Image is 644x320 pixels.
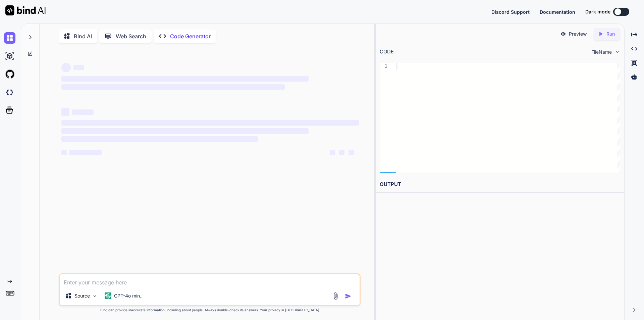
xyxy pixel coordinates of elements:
img: Pick Models [92,293,98,299]
p: Source [74,292,90,299]
div: 1 [380,63,387,70]
span: Dark mode [585,8,610,15]
span: ‌ [72,109,94,115]
img: GPT-4o mini [105,292,111,299]
img: darkCloudIdeIcon [4,87,15,98]
span: ‌ [61,150,67,155]
span: ‌ [61,63,71,72]
span: ‌ [61,108,69,116]
span: ‌ [61,76,309,82]
span: ‌ [61,136,258,142]
button: Discord Support [491,8,530,15]
span: ‌ [69,150,102,155]
img: chevron down [614,49,620,55]
span: ‌ [339,150,344,155]
span: ‌ [73,65,84,70]
span: ‌ [61,84,285,90]
p: Bind can provide inaccurate information, including about people. Always double-check its answers.... [59,308,361,313]
span: ‌ [61,128,309,134]
p: Run [606,31,615,37]
img: Bind AI [5,5,46,15]
span: Discord Support [491,9,530,15]
span: Documentation [540,9,575,15]
img: preview [560,31,566,37]
img: icon [345,293,352,300]
p: Preview [569,31,587,37]
p: Web Search [116,32,146,40]
div: CODE [380,48,394,56]
span: ‌ [348,150,354,155]
img: ai-studio [4,50,15,62]
h2: OUTPUT [376,177,624,192]
p: Bind AI [74,32,92,40]
span: ‌ [61,120,359,126]
button: Documentation [540,8,575,15]
img: chat [4,32,15,44]
span: ‌ [330,150,335,155]
p: Code Generator [170,32,211,40]
p: GPT-4o min.. [114,292,143,299]
span: FileName [591,49,612,55]
img: attachment [332,292,339,300]
img: githubLight [4,68,15,80]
